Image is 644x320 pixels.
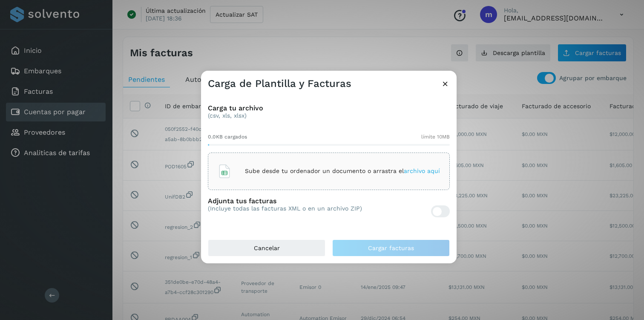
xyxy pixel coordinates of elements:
h3: Adjunta tus facturas [208,197,362,205]
span: Cancelar [254,245,280,251]
h3: Carga tu archivo [208,104,450,112]
p: (csv, xls, xlsx) [208,112,450,119]
p: Sube desde tu ordenador un documento o arrastra el [245,167,440,175]
span: Cargar facturas [368,245,414,251]
button: Cargar facturas [332,239,450,257]
button: Cancelar [208,239,325,257]
span: 0.0KB cargados [208,133,247,141]
h3: Carga de Plantilla y Facturas [208,78,351,90]
span: límite 10MB [421,133,450,141]
span: archivo aquí [404,167,440,174]
p: (Incluye todas las facturas XML o en un archivo ZIP) [208,205,362,212]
